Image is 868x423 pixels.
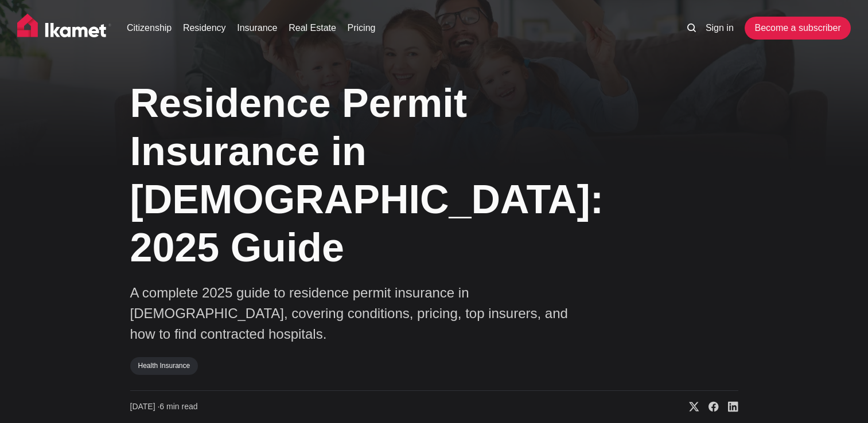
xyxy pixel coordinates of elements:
[17,14,111,42] img: Ikamet home
[130,402,160,411] span: [DATE] ∙
[183,21,226,35] a: Residency
[289,21,336,35] a: Real Estate
[237,21,277,35] a: Insurance
[130,283,589,344] p: A complete 2025 guide to residence permit insurance in [DEMOGRAPHIC_DATA], covering conditions, p...
[127,21,172,35] a: Citizenship
[719,401,738,413] a: Share on Linkedin
[745,17,850,40] a: Become a subscriber
[706,21,734,35] a: Sign in
[348,21,376,35] a: Pricing
[130,401,198,413] time: 6 min read
[699,401,719,413] a: Share on Facebook
[680,401,699,413] a: Share on X
[130,357,198,374] a: Health Insurance
[130,79,624,272] h1: Residence Permit Insurance in [DEMOGRAPHIC_DATA]: 2025 Guide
